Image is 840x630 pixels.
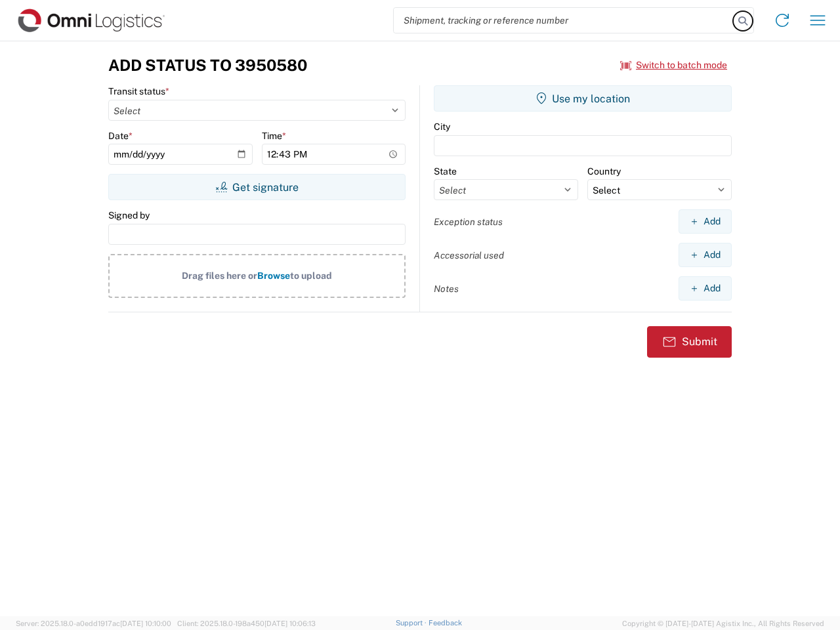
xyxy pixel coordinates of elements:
[394,8,734,33] input: Shipment, tracking or reference number
[262,130,286,142] label: Time
[434,121,450,133] label: City
[647,326,732,358] button: Submit
[434,216,503,228] label: Exception status
[257,270,290,281] span: Browse
[429,619,462,627] a: Feedback
[434,249,504,261] label: Accessorial used
[679,243,732,267] button: Add
[434,85,732,112] button: Use my location
[16,619,171,627] span: Server: 2025.18.0-a0edd1917ac
[108,56,307,75] h3: Add Status to 3950580
[108,130,133,142] label: Date
[434,283,459,295] label: Notes
[290,270,332,281] span: to upload
[396,619,429,627] a: Support
[622,618,824,629] span: Copyright © [DATE]-[DATE] Agistix Inc., All Rights Reserved
[108,174,406,200] button: Get signature
[434,165,457,177] label: State
[679,276,732,301] button: Add
[182,270,257,281] span: Drag files here or
[587,165,621,177] label: Country
[620,54,727,76] button: Switch to batch mode
[177,619,316,627] span: Client: 2025.18.0-198a450
[679,209,732,234] button: Add
[108,85,169,97] label: Transit status
[108,209,150,221] label: Signed by
[120,619,171,627] span: [DATE] 10:10:00
[264,619,316,627] span: [DATE] 10:06:13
